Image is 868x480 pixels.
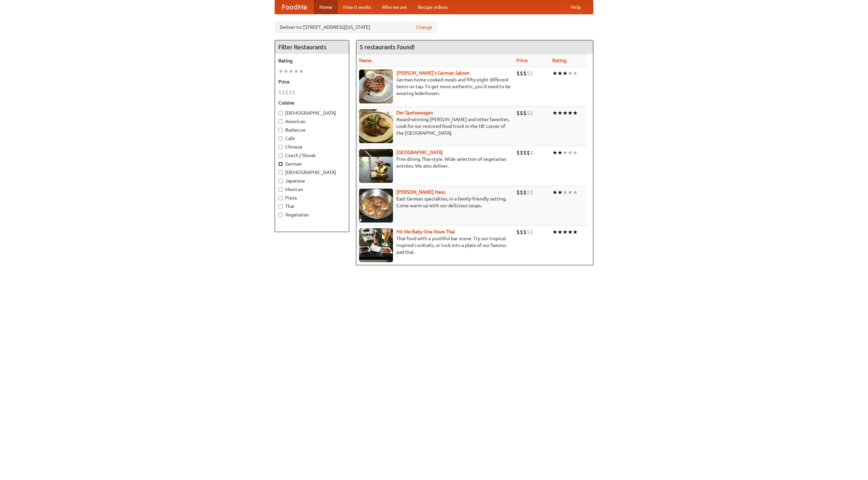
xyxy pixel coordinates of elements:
a: Der Speisewagen [396,110,433,115]
a: [GEOGRAPHIC_DATA] [396,150,443,155]
a: Rating [552,58,567,63]
li: ★ [557,70,563,77]
p: Thai food with a youthful bar scene. Try our tropical inspired cocktails, or tuck into a plate of... [359,235,511,255]
a: Price [516,58,528,63]
label: [DEMOGRAPHIC_DATA] [278,110,346,116]
li: $ [285,89,289,96]
a: How it works [338,0,376,14]
li: ★ [552,70,557,77]
li: $ [292,89,295,96]
li: $ [523,70,527,77]
li: $ [527,149,530,156]
img: esthers.jpg [359,70,393,103]
label: Japanese [278,177,346,184]
li: ★ [283,68,289,75]
li: $ [520,228,523,236]
a: [PERSON_NAME] Haus [396,189,445,195]
a: Change [416,24,432,31]
div: Deliver to: [STREET_ADDRESS][US_STATE] [275,21,437,33]
li: $ [527,228,530,236]
li: ★ [299,68,304,75]
label: Thai [278,203,346,210]
li: $ [516,70,520,77]
li: $ [520,149,523,156]
a: [PERSON_NAME]'s German Saloon [396,70,470,76]
label: Chinese [278,143,346,150]
li: ★ [557,189,563,196]
li: $ [282,89,285,96]
li: ★ [573,109,578,117]
li: $ [530,149,533,156]
label: Mexican [278,186,346,193]
li: $ [520,70,523,77]
li: ★ [563,228,568,236]
h5: Rating [278,57,346,64]
p: Fine dining Thai-style. Wide selection of vegetarian entrées. We also deliver. [359,156,511,169]
li: ★ [573,189,578,196]
input: Barbecue [278,128,283,132]
li: $ [530,189,533,196]
li: $ [523,189,527,196]
a: Who we are [376,0,412,14]
li: ★ [568,189,573,196]
label: [DEMOGRAPHIC_DATA] [278,169,346,176]
li: ★ [568,109,573,117]
img: satay.jpg [359,149,393,183]
p: East German specialties, in a family-friendly setting. Come warm up with our delicious soups. [359,195,511,209]
li: $ [527,109,530,117]
li: ★ [573,228,578,236]
ng-pluralize: 5 restaurants found! [360,44,415,50]
a: Name [359,58,372,63]
li: ★ [294,68,299,75]
li: ★ [552,189,557,196]
li: ★ [552,228,557,236]
li: $ [516,228,520,236]
li: $ [523,228,527,236]
input: Japanese [278,179,283,183]
label: German [278,160,346,167]
li: ★ [563,149,568,156]
li: $ [523,149,527,156]
li: ★ [568,70,573,77]
li: $ [530,109,533,117]
li: $ [527,70,530,77]
li: $ [516,109,520,117]
li: $ [516,149,520,156]
li: $ [530,228,533,236]
input: Thai [278,204,283,209]
li: ★ [568,228,573,236]
a: Help [565,0,586,14]
a: Home [314,0,338,14]
li: $ [523,109,527,117]
li: $ [516,189,520,196]
a: Hit Me Baby One More Thai [396,229,455,234]
li: $ [530,70,533,77]
input: Mexican [278,187,283,192]
label: Vegetarian [278,211,346,218]
p: Award-winning [PERSON_NAME] and other favorites. Look for our restored food truck in the NE corne... [359,116,511,136]
li: ★ [563,189,568,196]
li: $ [289,89,292,96]
li: ★ [552,149,557,156]
input: [DEMOGRAPHIC_DATA] [278,170,283,175]
li: ★ [568,149,573,156]
li: $ [527,189,530,196]
li: ★ [278,68,283,75]
label: Cafe [278,135,346,142]
li: ★ [563,70,568,77]
input: Pizza [278,196,283,200]
input: Czech / Slovak [278,153,283,158]
label: American [278,118,346,125]
li: $ [520,109,523,117]
h4: Filter Restaurants [275,40,349,54]
li: ★ [557,149,563,156]
input: American [278,119,283,124]
input: [DEMOGRAPHIC_DATA] [278,111,283,115]
li: ★ [573,70,578,77]
img: babythai.jpg [359,228,393,262]
label: Pizza [278,194,346,201]
p: German home-cooked meals and fifty-eight different beers on tap. To get more authentic, you'd nee... [359,76,511,97]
